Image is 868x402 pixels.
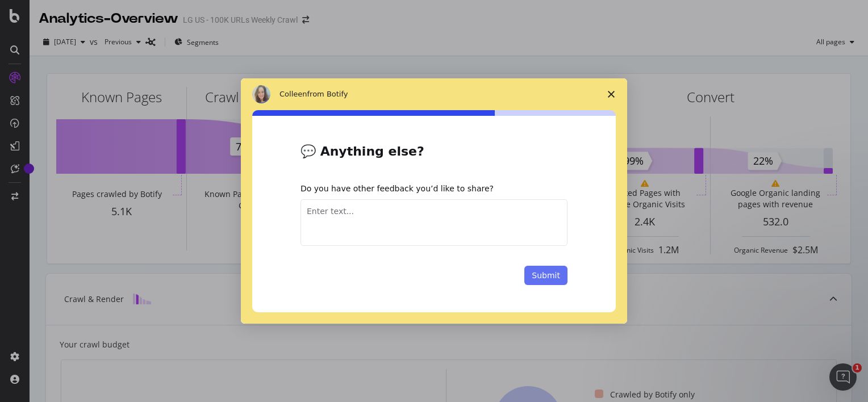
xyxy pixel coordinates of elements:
[301,199,567,246] textarea: Enter text...
[301,183,550,194] div: Do you have other feedback you’d like to share?
[301,143,567,166] h2: 💬 Anything else?
[252,85,270,103] img: Profile image for Colleen
[524,266,567,285] button: Submit
[279,90,307,98] span: Colleen
[307,90,348,98] span: from Botify
[595,78,627,110] span: Close survey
